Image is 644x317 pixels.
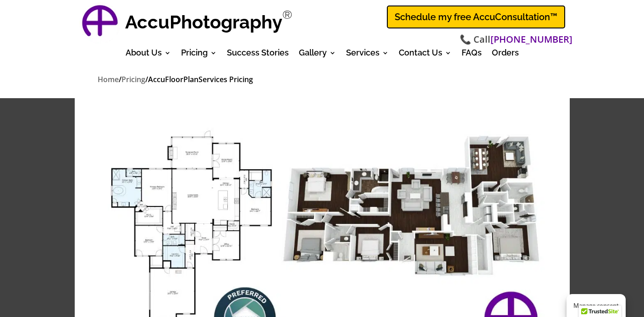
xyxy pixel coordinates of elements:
[282,8,292,22] sup: Registered Trademark
[399,50,451,60] a: Contact Us
[490,33,572,46] a: [PHONE_NUMBER]
[121,74,145,85] a: Pricing
[98,74,119,85] a: Home
[567,294,626,317] button: Manage consent
[148,74,253,84] span: AccuFloorPlanServices Pricing
[119,74,121,84] span: /
[492,50,519,60] a: Orders
[299,50,336,60] a: Gallery
[145,74,148,84] span: /
[79,2,121,44] a: AccuPhotography Logo - Professional Real Estate Photography and Media Services in Dallas, Texas
[126,50,171,60] a: About Us
[462,50,482,60] a: FAQs
[387,6,565,28] a: Schedule my free AccuConsultation™
[181,50,217,60] a: Pricing
[79,2,121,44] img: AccuPhotography
[227,50,289,60] a: Success Stories
[125,11,282,33] strong: AccuPhotography
[346,50,389,60] a: Services
[460,33,572,46] span: 📞 Call
[98,73,547,86] nav: breadcrumbs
